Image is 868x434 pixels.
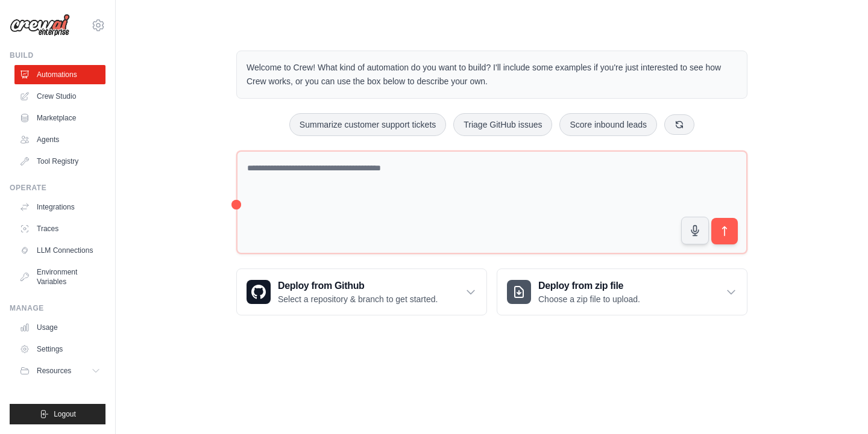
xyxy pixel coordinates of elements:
p: Select a repository & branch to get started. [278,293,438,305]
p: Choose a zip file to upload. [538,293,640,305]
a: Agents [14,130,105,149]
a: LLM Connections [14,241,105,260]
a: Traces [14,219,105,238]
div: Manage [10,303,105,313]
button: Logout [10,404,105,424]
a: Crew Studio [14,87,105,106]
span: Logout [54,409,76,419]
p: Welcome to Crew! What kind of automation do you want to build? I'll include some examples if you'... [247,61,737,88]
h3: Deploy from zip file [538,279,640,293]
button: Score inbound leads [559,113,657,136]
div: Operate [10,183,105,193]
a: Environment Variables [14,262,105,291]
img: Logo [10,14,70,37]
a: Automations [14,65,105,84]
button: Resources [14,361,105,380]
a: Integrations [14,197,105,217]
a: Usage [14,318,105,337]
a: Settings [14,339,105,359]
div: Build [10,51,105,60]
h3: Deploy from Github [278,279,438,293]
button: Triage GitHub issues [453,113,552,136]
a: Tool Registry [14,152,105,171]
a: Marketplace [14,108,105,128]
span: Resources [37,366,71,376]
button: Summarize customer support tickets [289,113,446,136]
